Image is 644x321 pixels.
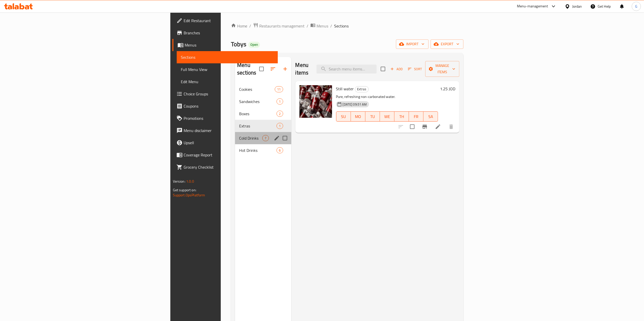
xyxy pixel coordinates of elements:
span: Edit Menu [181,79,274,85]
span: MO [353,113,363,120]
span: Restaurants management [259,23,305,29]
span: Promotions [184,115,274,121]
span: Manage items [429,63,455,75]
span: Sort [408,66,422,72]
span: Cold Drinks [239,135,262,141]
span: Branches [184,30,274,36]
span: 1 [277,124,283,128]
span: Menus [317,23,328,29]
span: Get support on: [173,187,196,193]
button: WE [380,111,394,122]
span: WE [382,113,392,120]
span: 6 [277,148,283,153]
button: TH [394,111,409,122]
span: Add item [388,65,405,73]
span: Version: [173,178,185,185]
button: Add section [279,63,291,75]
button: Manage items [425,61,459,77]
button: Branch-specific-item [419,121,431,133]
span: Sort sections [267,63,279,75]
span: Menu disclaimer [184,127,274,134]
a: Edit menu item [435,124,441,130]
span: Sandwiches [239,98,277,105]
a: Menu disclaimer [172,124,278,137]
nav: breadcrumb [231,23,463,29]
div: Boxes2 [235,108,291,120]
a: Coupons [172,100,278,112]
h6: 1.25 JOD [440,85,455,92]
button: TU [365,111,380,122]
span: Sections [181,54,274,60]
span: Coupons [184,103,274,109]
div: items [277,111,283,117]
div: Menu-management [517,3,548,9]
a: Menus [310,23,328,29]
a: Edit Restaurant [172,14,278,27]
span: FR [411,113,421,120]
a: Choice Groups [172,88,278,100]
span: TH [396,113,407,120]
span: 2 [277,111,283,116]
button: edit [273,134,281,142]
span: Select to update [407,121,418,132]
div: items [277,123,283,129]
a: Menus [172,39,278,51]
span: 7 [263,136,268,141]
button: SA [423,111,438,122]
div: Cold Drinks7edit [235,132,291,144]
span: 11 [275,87,283,92]
span: Coverage Report [184,152,274,158]
button: Sort [407,65,423,73]
span: Add [390,66,403,72]
a: Promotions [172,112,278,124]
a: Support.OpsPlatform [173,192,205,198]
span: Menus [185,42,274,48]
button: delete [445,121,457,133]
div: items [262,135,269,141]
div: Jordan [572,4,582,9]
a: Coverage Report [172,149,278,161]
h2: Menu items [295,61,311,77]
div: Cookies11 [235,83,291,95]
span: Cookies [239,86,275,92]
span: SA [426,113,436,120]
input: search [317,65,377,74]
button: MO [351,111,365,122]
span: export [435,41,459,47]
a: Grocery Checklist [172,161,278,173]
div: items [277,98,283,105]
div: items [277,147,283,153]
span: Select section [378,64,388,74]
button: Add [388,65,405,73]
a: Edit Menu [177,76,278,88]
span: Choice Groups [184,91,274,97]
span: Sort items [405,65,425,73]
a: Branches [172,27,278,39]
span: Extras [239,123,277,129]
a: Restaurants management [253,23,305,29]
span: [DATE] 09:51 AM [341,102,369,107]
p: Pure, refreshing non-carbonated water. [336,94,438,100]
span: Grocery Checklist [184,164,274,170]
span: Sections [334,23,349,29]
span: Edit Restaurant [184,18,274,24]
div: Extras [355,86,369,92]
div: items [275,86,283,92]
span: Boxes [239,111,277,117]
li: / [330,23,332,29]
span: G [635,4,637,9]
span: Select all sections [256,64,267,74]
button: FR [409,111,423,122]
li: / [307,23,308,29]
a: Full Menu View [177,63,278,76]
span: Hot Drinks [239,147,277,153]
div: Sandwiches1 [235,95,291,108]
button: SU [336,111,351,122]
img: Still water [299,85,332,118]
